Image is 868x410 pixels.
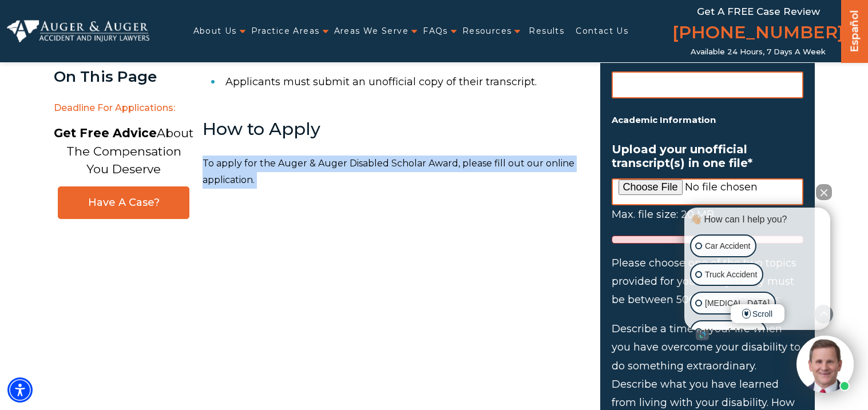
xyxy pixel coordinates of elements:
[576,19,628,43] a: Contact Us
[225,67,586,97] li: Applicants must submit an unofficial copy of their transcript.
[70,196,177,209] span: Have A Case?
[7,377,33,403] div: Accessibility Menu
[203,120,586,138] h3: How to Apply
[54,126,157,140] strong: Get Free Advice
[816,184,832,200] button: Close Intaker Chat Widget
[705,325,760,339] p: Wrongful Death
[612,142,803,170] label: Upload your unofficial transcript(s) in one file
[697,6,820,17] span: Get a FREE Case Review
[672,20,844,47] a: [PHONE_NUMBER]
[334,19,409,43] a: Areas We Serve
[462,19,512,43] a: Resources
[705,239,750,253] p: Car Accident
[705,296,770,311] p: [MEDICAL_DATA]
[251,19,320,43] a: Practice Areas
[696,330,709,340] a: Open intaker chat
[54,97,194,120] span: Deadline for Applications:
[731,304,784,323] span: Scroll
[687,213,827,226] div: 👋🏼 How can I help you?
[7,20,149,42] img: Auger & Auger Accident and Injury Lawyers Logo
[612,320,803,375] li: Describe a time in your life when you have overcome your disability to do something extraordinary.
[193,19,237,43] a: About Us
[54,124,193,178] p: About The Compensation You Deserve
[612,254,803,309] p: Please choose one of the two topics provided for your essay. Essay must be between 500 and 1000 w...
[612,113,803,128] h5: Academic Information
[691,47,826,57] span: Available 24 Hours, 7 Days a Week
[203,156,586,189] p: To apply for the Auger & Auger Disabled Scholar Award, please fill out our online application.
[612,208,716,221] span: Max. file size: 20 MB.
[54,69,194,85] div: On This Page
[423,19,448,43] a: FAQs
[796,336,854,393] img: Intaker widget Avatar
[58,186,189,219] a: Have A Case?
[529,19,564,43] a: Results
[705,268,757,282] p: Truck Accident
